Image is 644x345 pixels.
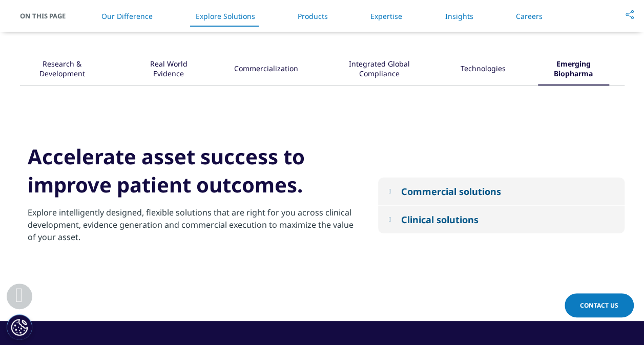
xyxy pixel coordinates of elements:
button: Technologies [459,54,506,85]
div: Real World Evidence [135,54,201,85]
button: Commercialization [233,54,298,85]
a: Careers [516,11,543,21]
a: Expertise [370,11,402,21]
a: Our Difference [101,11,153,21]
div: Technologies [461,54,506,85]
div: Commercial solutions [401,185,501,198]
div: Emerging Biopharma [538,54,609,85]
h2: Accelerate asset success to improve patient outcomes. [28,142,355,206]
button: Commercial solutions [378,178,625,205]
span: On This Page [20,11,76,21]
a: Contact Us [565,293,634,317]
button: Real World Evidence [134,54,201,85]
a: Insights [445,11,473,21]
div: Clinical solutions [401,213,478,226]
button: Emerging Biopharma [536,54,609,85]
div: Research & Development [22,54,103,85]
div: Commercialization [234,54,298,85]
a: Explore Solutions [195,11,255,21]
div: Integrated Global Compliance [330,54,428,85]
button: Clinical solutions [378,206,625,233]
button: Research & Development [20,54,103,85]
p: Explore intelligently designed, flexible solutions that are right for you across clinical develop... [28,206,355,249]
button: Integrated Global Compliance [329,54,428,85]
span: Contact Us [580,301,618,310]
button: Cookies Settings [7,314,32,340]
a: Products [298,11,328,21]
